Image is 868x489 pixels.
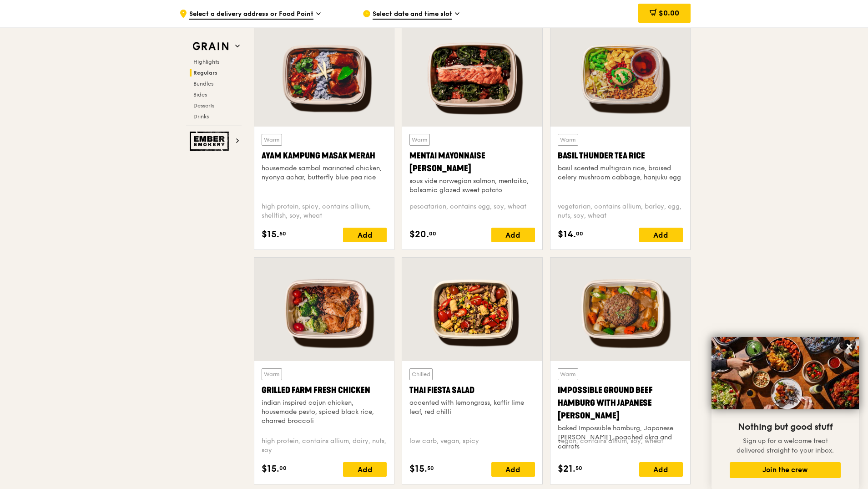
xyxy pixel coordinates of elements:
[558,228,576,241] span: $14.
[343,462,387,477] div: Add
[262,384,387,397] div: Grilled Farm Fresh Chicken
[737,437,834,454] span: Sign up for a welcome treat delivered straight to your inbox.
[639,462,683,477] div: Add
[262,149,387,162] div: Ayam Kampung Masak Merah
[738,422,833,433] span: Nothing but good stuff
[639,228,683,242] div: Add
[429,230,436,237] span: 00
[558,164,683,182] div: basil scented multigrain rice, braised celery mushroom cabbage, hanjuku egg
[193,59,219,65] span: Highlights
[409,368,433,380] div: Chilled
[558,384,683,422] div: Impossible Ground Beef Hamburg with Japanese [PERSON_NAME]
[279,230,286,237] span: 50
[262,437,387,455] div: high protein, contains allium, dairy, nuts, soy
[491,462,535,477] div: Add
[730,462,841,478] button: Join the crew
[558,149,683,162] div: Basil Thunder Tea Rice
[262,398,387,426] div: indian inspired cajun chicken, housemade pesto, spiced black rice, charred broccoli
[712,337,859,409] img: DSC07876-Edit02-Large.jpeg
[409,149,535,175] div: Mentai Mayonnaise [PERSON_NAME]
[575,464,582,472] span: 50
[558,202,683,220] div: vegetarian, contains allium, barley, egg, nuts, soy, wheat
[193,113,209,120] span: Drinks
[409,384,535,397] div: Thai Fiesta Salad
[343,228,387,242] div: Add
[279,464,287,472] span: 00
[190,38,232,55] img: Grain web logo
[193,81,213,87] span: Bundles
[193,102,214,109] span: Desserts
[558,437,683,455] div: vegan, contains allium, soy, wheat
[409,462,427,476] span: $15.
[491,228,535,242] div: Add
[409,228,429,241] span: $20.
[558,424,683,451] div: baked Impossible hamburg, Japanese [PERSON_NAME], poached okra and carrots
[189,10,313,20] span: Select a delivery address or Food Point
[409,177,535,195] div: sous vide norwegian salmon, mentaiko, balsamic glazed sweet potato
[262,228,279,241] span: $15.
[262,134,282,146] div: Warm
[427,464,434,472] span: 50
[558,368,578,380] div: Warm
[409,134,430,146] div: Warm
[659,9,679,17] span: $0.00
[193,70,217,76] span: Regulars
[409,398,535,417] div: accented with lemongrass, kaffir lime leaf, red chilli
[373,10,452,20] span: Select date and time slot
[262,368,282,380] div: Warm
[409,202,535,220] div: pescatarian, contains egg, soy, wheat
[576,230,583,237] span: 00
[558,462,575,476] span: $21.
[842,339,857,354] button: Close
[262,462,279,476] span: $15.
[558,134,578,146] div: Warm
[262,202,387,220] div: high protein, spicy, contains allium, shellfish, soy, wheat
[190,132,232,151] img: Ember Smokery web logo
[262,164,387,182] div: housemade sambal marinated chicken, nyonya achar, butterfly blue pea rice
[193,92,207,98] span: Sides
[409,437,535,455] div: low carb, vegan, spicy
